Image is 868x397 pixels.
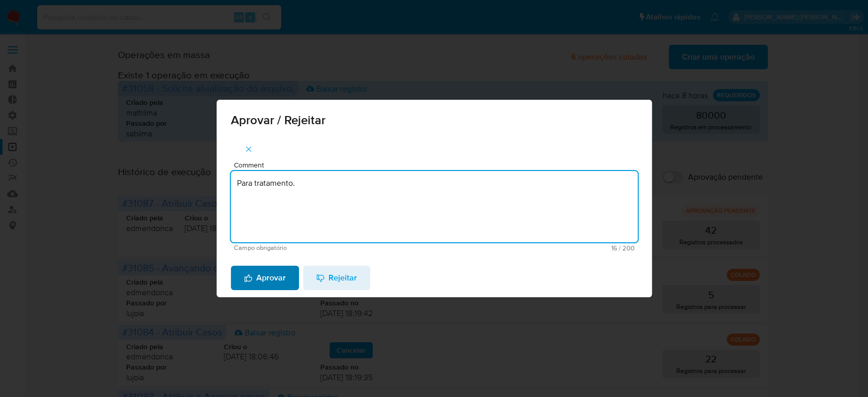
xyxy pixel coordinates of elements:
span: Comment [234,161,641,169]
button: Aprovar [231,266,299,290]
span: Campo obrigatório [234,244,434,251]
textarea: Para tratamento. [231,171,638,242]
span: Aprovar [244,267,286,289]
span: Aprovar / Rejeitar [231,114,638,126]
span: Rejeitar [316,267,357,289]
button: Rejeitar [303,266,370,290]
span: Máximo 200 caracteres [434,245,635,251]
